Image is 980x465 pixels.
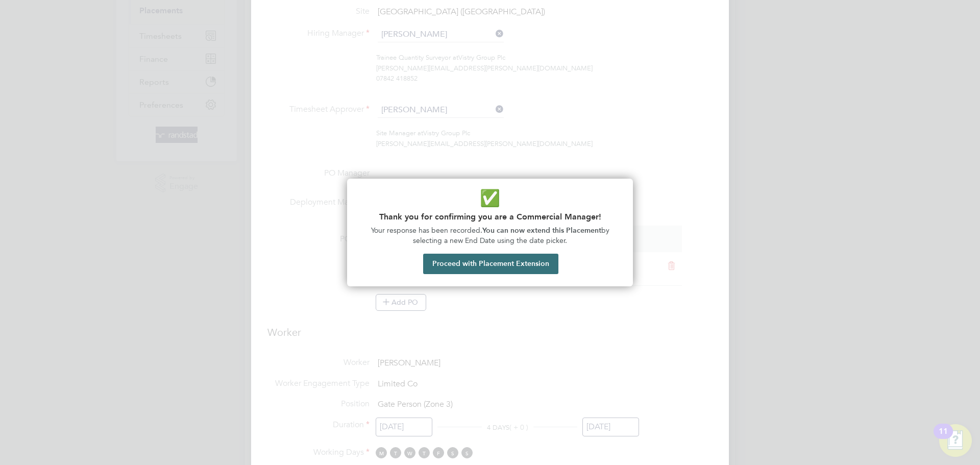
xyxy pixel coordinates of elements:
[371,226,482,235] span: Your response has been recorded.
[347,179,633,286] div: Commercial Manager Confirmation
[359,212,621,222] h2: Thank you for confirming you are a Commercial Manager!
[423,254,558,274] button: Proceed with Placement Extension
[413,226,611,245] span: by selecting a new End Date using the date picker.
[482,226,601,235] strong: You can now extend this Placement
[359,187,621,210] p: ✅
